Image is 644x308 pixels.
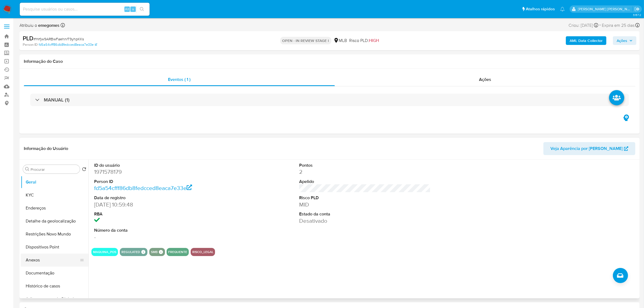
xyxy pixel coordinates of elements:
[21,293,88,306] button: Adiantamentos de Dinheiro
[94,211,226,217] dt: RBA
[21,280,88,293] button: Histórico de casos
[44,97,70,103] h3: MANUAL (1)
[526,6,555,12] span: Atalhos rápidos
[21,228,88,241] button: Restrições Novo Mundo
[299,201,431,208] dd: MID
[566,36,606,45] button: AML Data Collector
[94,162,226,168] dt: ID do usuário
[560,7,565,11] a: Notificações
[21,202,88,215] button: Endereços
[136,5,147,13] button: search-icon
[299,217,431,225] dd: Desativado
[31,167,78,172] input: Procurar
[280,37,331,44] p: OPEN - IN REVIEW STAGE I
[30,94,629,106] div: MANUAL (1)
[550,142,623,155] span: Veja Aparência por [PERSON_NAME]
[570,36,603,45] b: AML Data Collector
[168,76,190,83] span: Eventos ( 1 )
[94,195,226,201] dt: Data de registro
[349,38,379,44] span: Risco PLD:
[299,162,431,168] dt: Pontos
[599,22,601,29] span: -
[617,36,627,45] span: Ações
[479,76,491,83] span: Ações
[23,34,34,42] b: PLD
[569,22,598,29] div: Criou: [DATE]
[299,211,431,217] dt: Estado da conta
[21,241,88,254] button: Dispositivos Point
[24,59,635,64] h1: Informação do Caso
[369,37,379,44] span: HIGH
[82,167,86,173] button: Retornar ao pedido padrão
[25,167,29,171] button: Procurar
[94,184,192,192] a: fd5a54cfff86db8fedcced8eaca7e33e
[21,267,88,280] button: Documentação
[19,22,60,28] span: Atribuiu o
[37,22,60,28] b: emegomes
[23,42,38,47] b: Person ID
[125,6,129,12] span: Alt
[333,38,347,44] div: MLB
[34,36,84,42] span: # Hrfjw9ARBwFaehnrT9yhpKKs
[21,189,88,202] button: KYC
[132,6,134,12] span: s
[578,6,633,12] p: emerson.gomes@mercadopago.com.br
[24,146,68,151] h1: Informação do Usuário
[299,179,431,185] dt: Apelido
[299,195,431,201] dt: Risco PLD
[94,227,226,233] dt: Número da conta
[21,176,88,189] button: Geral
[613,36,636,45] button: Ações
[543,142,635,155] button: Veja Aparência por [PERSON_NAME]
[602,22,635,28] span: Expira em 25 dias
[21,215,88,228] button: Detalhe da geolocalização
[94,168,226,176] dd: 1971578179
[39,42,97,47] a: fd5a54cfff86db8fedcced8eaca7e33e
[94,233,226,241] dd: -
[94,179,226,185] dt: Person ID
[94,201,226,208] dd: [DATE] 10:59:48
[21,254,84,267] button: Anexos
[20,6,150,13] input: Pesquise usuários ou casos...
[299,168,431,176] dd: 2
[634,6,640,12] a: Sair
